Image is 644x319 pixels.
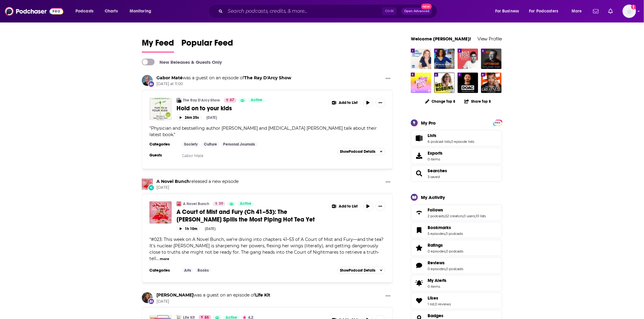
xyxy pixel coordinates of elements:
span: Podcasts [75,7,93,15]
button: 1h 10m [177,226,200,232]
a: Active [248,98,265,103]
span: Active [251,97,262,103]
div: My Pro [421,120,436,126]
button: 26m 25s [177,115,201,120]
span: My Alerts [428,278,446,283]
a: 1 list [428,302,434,306]
span: Reviews [411,257,502,274]
span: , [450,139,451,144]
div: [DATE] [206,115,217,120]
span: Logged in as hmill [623,5,636,18]
span: Exports [428,150,443,156]
span: Ratings [428,242,443,248]
span: 67 [230,97,234,103]
a: Follows [413,208,425,217]
span: [DATE] [156,185,239,190]
span: Active [240,201,251,207]
span: My Feed [142,38,174,52]
h3: Categories [149,268,177,273]
button: Show More Button [383,292,393,300]
img: The Daily Stoic [458,49,478,69]
a: Exports [411,148,502,164]
a: Follows [428,207,486,213]
a: Likes [413,297,425,305]
a: A Novel Bunch [183,201,209,206]
span: Bookmarks [428,225,451,230]
a: Hold on to your kids [177,105,324,112]
span: , [445,214,445,218]
span: [DATE] [156,299,270,304]
a: Culture [201,142,219,147]
span: Add to List [339,101,358,105]
span: , [445,232,446,236]
a: New Releases & Guests Only [142,59,222,65]
a: Likes [428,295,451,301]
span: Exports [413,152,425,160]
span: Likes [428,295,438,301]
span: [DATE] at 11:00 [156,81,291,87]
button: Show More Button [329,98,361,108]
div: [DATE] [205,227,215,231]
img: The Ray D'Arcy Show [177,98,181,103]
span: Likes [411,293,502,309]
span: 39 [219,201,223,207]
a: The Mel Robbins Podcast [434,73,455,93]
a: My Alerts [411,275,502,291]
img: Gabor Maté [142,75,153,86]
div: New Episode [148,184,155,191]
button: Show More Button [329,201,361,211]
button: Change Top 8 [422,98,459,105]
a: Welcome [PERSON_NAME]! [411,36,471,42]
a: Badges [428,313,446,318]
a: Gabor Maté [182,153,204,158]
span: Follows [411,204,502,221]
a: 5 episodes [428,232,445,236]
a: View Profile [478,36,502,42]
span: Ctrl K [382,7,397,15]
a: Arts [182,268,194,273]
a: 0 reviews [435,302,451,306]
span: #023: This week on A Novel Bunch, we’re diving into chapters 41–53 of A Court of Mist and Fury—an... [149,237,383,261]
a: The Gutbliss Podcast [434,49,455,69]
a: Podchaser - Follow, Share and Rate Podcasts [5,5,63,17]
span: Popular Feed [181,38,233,52]
span: Searches [428,168,447,173]
a: 0 podcasts [446,267,463,271]
span: For Podcasters [529,7,558,15]
span: Lists [411,130,502,146]
a: 0 episodes [428,267,445,271]
span: Hold on to your kids [177,105,232,112]
a: Popular Feed [181,38,233,53]
button: ShowPodcast Details [337,148,385,155]
a: 0 users [464,214,475,218]
button: open menu [491,6,527,16]
img: The Diary Of A CEO with Steven Bartlett [458,73,478,93]
a: Bookmarks [428,225,463,230]
a: 0 podcasts [446,232,463,236]
a: 67 [224,98,236,103]
a: 0 episode lists [451,139,474,144]
span: , [445,267,446,271]
button: open menu [71,6,101,16]
a: Hello Monday with Jessi Hempel [411,49,431,69]
span: , [475,214,476,218]
a: Books [195,268,211,273]
h3: Categories [149,142,177,147]
span: Bookmarks [411,222,502,238]
button: Show More Button [376,201,385,211]
span: 0 items [428,284,446,289]
span: Show Podcast Details [340,268,375,273]
span: New [421,4,432,9]
a: Britt Frank [142,292,153,303]
span: My Alerts [413,279,425,287]
a: 52 creators [445,214,463,218]
span: Badges [428,313,443,318]
a: Personal Journals [221,142,258,147]
a: 3 saved [428,175,440,179]
a: Show notifications dropdown [606,6,615,16]
img: A Novel Bunch [177,201,181,206]
span: Follows [428,207,443,213]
